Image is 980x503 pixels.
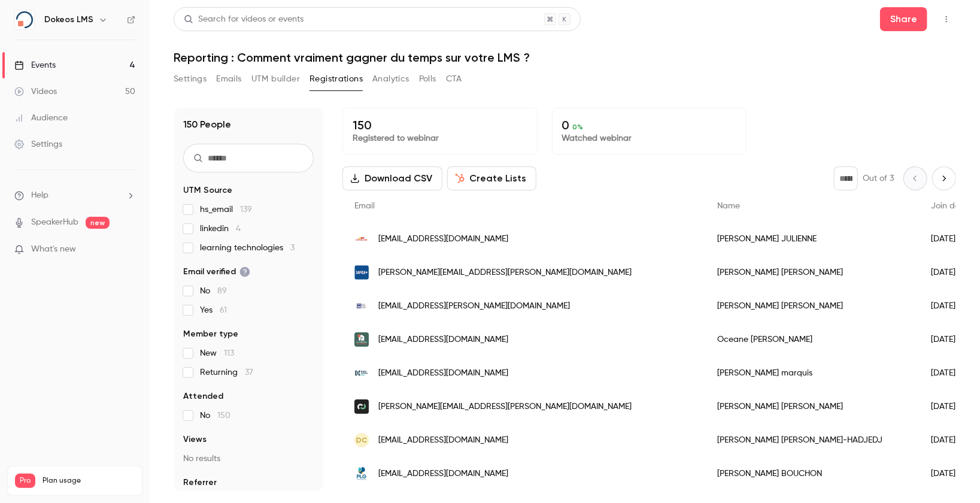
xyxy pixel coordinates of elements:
span: 3 [290,244,295,252]
span: 61 [220,306,227,314]
div: [DATE] [919,356,980,390]
span: Name [717,202,740,210]
button: Registrations [310,69,363,89]
span: [PERSON_NAME][EMAIL_ADDRESS][PERSON_NAME][DOMAIN_NAME] [378,266,632,279]
img: samsa.fr [354,265,369,280]
span: Join date [931,202,968,210]
span: [EMAIL_ADDRESS][DOMAIN_NAME] [378,233,508,246]
div: Oceane [PERSON_NAME] [705,323,919,356]
img: live.fr [354,366,369,380]
div: [DATE] [919,222,980,256]
p: Registered to webinar [353,132,527,144]
button: Settings [174,69,207,89]
div: [DATE] [919,323,980,356]
span: Help [31,189,48,202]
div: [PERSON_NAME] [PERSON_NAME] [705,256,919,289]
img: carglass.fr [354,232,369,246]
button: Create Lists [447,166,536,190]
span: [EMAIL_ADDRESS][PERSON_NAME][DOMAIN_NAME] [378,300,570,313]
div: [DATE] [919,256,980,289]
span: 150 [217,411,230,420]
div: [DATE] [919,423,980,457]
span: [PERSON_NAME][EMAIL_ADDRESS][PERSON_NAME][DOMAIN_NAME] [378,401,632,413]
button: Emails [216,69,241,89]
h1: Reporting : Comment vraiment gagner du temps sur votre LMS ? [174,50,956,65]
div: [PERSON_NAME] marquis [705,356,919,390]
h6: Dokeos LMS [44,14,93,26]
span: [EMAIL_ADDRESS][DOMAIN_NAME] [378,334,508,346]
button: CTA [446,69,462,89]
span: New [200,347,234,359]
div: [PERSON_NAME] [PERSON_NAME] [705,390,919,423]
div: Audience [14,112,68,124]
span: 139 [240,205,252,214]
h1: 150 People [183,117,231,132]
div: [PERSON_NAME] BOUCHON [705,457,919,490]
span: Attended [183,390,223,402]
span: No [200,285,227,297]
span: Pro [15,474,35,488]
span: Yes [200,304,227,316]
p: No results [183,453,314,465]
div: Search for videos or events [184,13,304,26]
button: Analytics [372,69,409,89]
span: 89 [217,287,227,295]
span: Email verified [183,266,250,278]
span: 37 [245,368,253,377]
span: Member type [183,328,238,340]
span: learning technologies [200,242,295,254]
span: No [200,410,230,422]
span: Views [183,434,207,446]
iframe: Noticeable Trigger [121,244,135,255]
span: [EMAIL_ADDRESS][DOMAIN_NAME] [378,367,508,380]
img: lafabriquedesmetiers.com [354,332,369,347]
span: [EMAIL_ADDRESS][DOMAIN_NAME] [378,434,508,447]
div: [PERSON_NAME] [PERSON_NAME]-HADJEDJ [705,423,919,457]
div: [DATE] [919,390,980,423]
button: Share [880,7,927,31]
span: Plan usage [43,476,135,486]
img: imsa.msa.fr [354,299,369,313]
button: Download CSV [342,166,442,190]
span: Referrer [183,477,217,489]
img: Dokeos LMS [15,10,34,29]
p: Watched webinar [562,132,737,144]
p: 150 [353,118,527,132]
div: [DATE] [919,457,980,490]
p: Out of 3 [863,172,894,184]
p: 0 [562,118,737,132]
div: [DATE] [919,289,980,323]
a: SpeakerHub [31,216,78,229]
span: 4 [236,225,241,233]
span: What's new [31,243,76,256]
span: Returning [200,366,253,378]
span: 113 [224,349,234,357]
div: [PERSON_NAME] [PERSON_NAME] [705,289,919,323]
div: Settings [14,138,62,150]
span: new [86,217,110,229]
div: Events [14,59,56,71]
span: UTM Source [183,184,232,196]
img: keepcool.fr [354,399,369,414]
span: hs_email [200,204,252,216]
button: Polls [419,69,436,89]
div: Videos [14,86,57,98]
span: linkedin [200,223,241,235]
button: UTM builder [251,69,300,89]
span: Email [354,202,375,210]
span: DC [356,435,367,446]
li: help-dropdown-opener [14,189,135,202]
img: productlife-group.com [354,466,369,481]
button: Next page [932,166,956,190]
div: [PERSON_NAME] JULIENNE [705,222,919,256]
span: 0 % [573,123,584,131]
span: [EMAIL_ADDRESS][DOMAIN_NAME] [378,468,508,480]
